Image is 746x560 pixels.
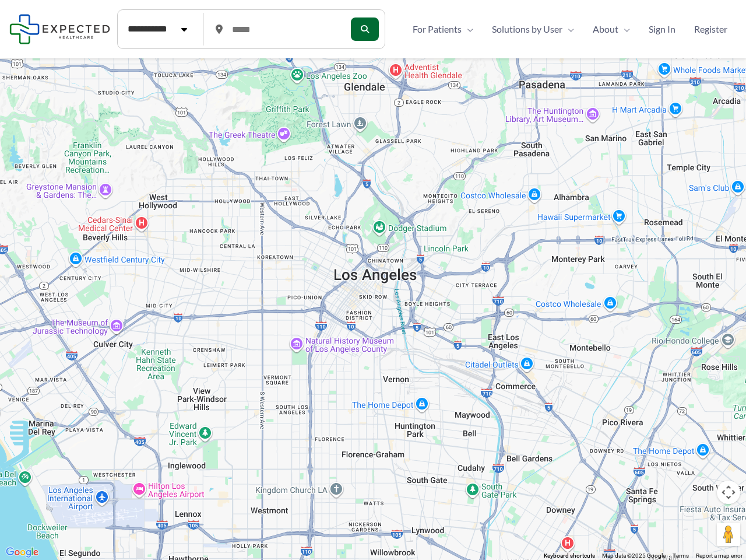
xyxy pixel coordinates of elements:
[492,20,562,38] span: Solutions by User
[403,20,483,38] a: For PatientsMenu Toggle
[483,20,583,38] a: Solutions by UserMenu Toggle
[3,545,41,560] a: Open this area in Google Maps (opens a new window)
[562,20,574,38] span: Menu Toggle
[9,14,110,44] img: Expected Healthcare Logo - side, dark font, small
[639,20,685,38] a: Sign In
[685,20,737,38] a: Register
[649,20,675,38] span: Sign In
[618,20,630,38] span: Menu Toggle
[717,481,740,504] button: Map camera controls
[413,20,462,38] span: For Patients
[593,20,618,38] span: About
[462,20,473,38] span: Menu Toggle
[717,523,740,546] button: Drag Pegman onto the map to open Street View
[3,545,41,560] img: Google
[583,20,639,38] a: AboutMenu Toggle
[694,20,727,38] span: Register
